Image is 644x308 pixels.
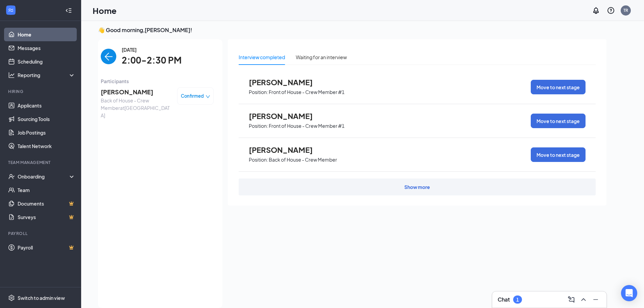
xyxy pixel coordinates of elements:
[566,294,577,305] button: ComposeMessage
[269,123,344,129] p: Front of House - Crew Member #1
[18,41,75,55] a: Messages
[18,173,70,180] div: Onboarding
[65,7,72,14] svg: Collapse
[607,6,615,15] svg: QuestionInfo
[623,7,628,13] div: TR
[516,297,519,303] div: 1
[122,46,182,53] span: [DATE]
[18,72,76,78] div: Reporting
[101,97,172,119] span: Back of House - Crew Member at [GEOGRAPHIC_DATA]
[590,294,601,305] button: Minimize
[7,7,14,14] svg: WorkstreamLogo
[206,94,210,99] span: down
[249,112,323,120] span: [PERSON_NAME]
[8,160,74,165] div: Team Management
[249,78,323,87] span: [PERSON_NAME]
[93,5,117,16] h1: Home
[8,294,15,301] svg: Settings
[18,28,75,41] a: Home
[578,294,589,305] button: ChevronUp
[18,112,75,126] a: Sourcing Tools
[404,184,430,190] div: Show more
[18,126,75,139] a: Job Postings
[101,87,172,97] span: [PERSON_NAME]
[18,197,75,210] a: DocumentsCrown
[296,53,347,61] div: Waiting for an interview
[18,294,65,301] div: Switch to admin view
[249,123,268,129] p: Position:
[579,295,588,304] svg: ChevronUp
[531,147,586,162] button: Move to next stage
[101,77,214,85] span: Participants
[181,93,204,99] span: Confirmed
[249,89,268,95] p: Position:
[567,295,575,304] svg: ComposeMessage
[269,89,344,95] p: Front of House - Crew Member #1
[8,72,15,78] svg: Analysis
[101,49,116,64] button: back-button
[249,157,268,163] p: Position:
[531,80,586,94] button: Move to next stage
[18,210,75,224] a: SurveysCrown
[239,53,285,61] div: Interview completed
[531,114,586,128] button: Move to next stage
[8,173,15,180] svg: UserCheck
[269,157,337,163] p: Back of House - Crew Member
[18,241,75,254] a: PayrollCrown
[8,231,74,236] div: Payroll
[592,6,600,15] svg: Notifications
[18,139,75,153] a: Talent Network
[18,99,75,112] a: Applicants
[621,285,637,301] div: Open Intercom Messenger
[18,55,75,68] a: Scheduling
[18,183,75,197] a: Team
[249,145,323,154] span: [PERSON_NAME]
[8,89,74,94] div: Hiring
[122,53,182,67] span: 2:00-2:30 PM
[592,295,600,304] svg: Minimize
[98,26,606,34] h3: 👋 Good morning, [PERSON_NAME] !
[498,296,510,303] h3: Chat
